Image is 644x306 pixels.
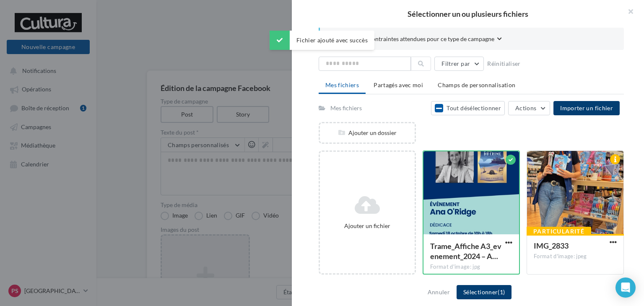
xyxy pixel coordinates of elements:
span: Partagés avec moi [374,81,423,88]
span: Actions [515,104,536,112]
div: Fichier ajouté avec succès [270,31,374,50]
span: Trame_Affiche A3_evenement_2024 – ANA O'RIDGE_page-0001 [430,241,501,261]
span: Importer un fichier [560,104,613,112]
div: Mes fichiers [330,104,362,112]
div: Open Intercom Messenger [615,277,636,298]
button: Filtrer par [434,57,484,71]
span: Consulter les contraintes attendues pour ce type de campagne [333,35,494,43]
h2: Sélectionner un ou plusieurs fichiers [305,10,631,18]
button: Réinitialiser [484,59,524,69]
span: Mes fichiers [325,81,359,88]
button: Actions [508,101,550,115]
button: Consulter les contraintes attendues pour ce type de campagne [333,34,502,45]
div: Ajouter un dossier [320,129,415,137]
div: Format d'image: jpg [430,263,512,271]
span: IMG_2833 [534,241,569,250]
button: Tout désélectionner [431,101,505,115]
div: Format d'image: jpeg [534,253,617,260]
button: Importer un fichier [553,101,620,115]
div: Particularité [527,227,591,236]
button: Sélectionner(1) [457,285,512,299]
span: Champs de personnalisation [438,81,515,88]
button: Annuler [424,287,453,297]
span: (1) [498,288,505,296]
div: Ajouter un fichier [323,222,411,230]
